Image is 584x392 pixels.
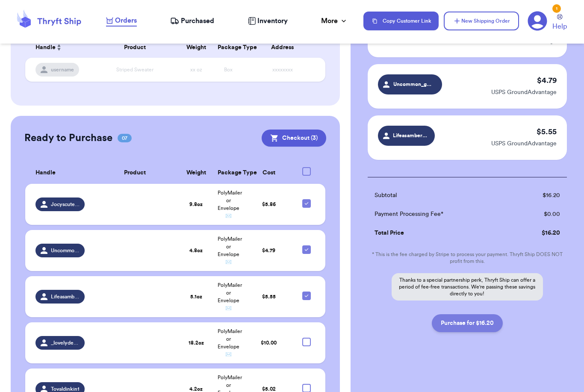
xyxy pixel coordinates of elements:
[245,37,325,58] th: Address
[180,162,212,184] th: Weight
[212,37,245,58] th: Package Type
[368,205,511,224] td: Payment Processing Fee*
[432,314,503,332] button: Purchase for $16.20
[35,168,56,177] span: Handle
[90,37,180,58] th: Product
[115,15,137,26] span: Orders
[511,186,567,205] td: $ 16.20
[262,294,276,299] span: $ 5.55
[181,16,214,26] span: Purchased
[537,74,557,86] p: $ 4.79
[106,15,137,27] a: Orders
[552,4,561,13] div: 1
[257,16,288,26] span: Inventory
[212,162,245,184] th: Package Type
[116,67,153,72] span: Striped Sweater
[118,134,132,142] span: 07
[189,340,204,345] strong: 18.2 oz
[262,130,326,147] button: Checkout (3)
[180,37,212,58] th: Weight
[368,186,511,205] td: Subtotal
[261,340,277,345] span: $ 10.00
[511,205,567,224] td: $ 0.00
[248,16,288,26] a: Inventory
[321,16,348,26] div: More
[363,12,439,30] button: Copy Customer Link
[218,190,242,218] span: PolyMailer or Envelope ✉️
[170,16,214,26] a: Purchased
[262,202,276,207] span: $ 5.86
[189,386,203,392] strong: 4.2 oz
[393,132,428,139] span: Lifeasamberlin
[511,224,567,242] td: $ 16.20
[444,12,519,30] button: New Shipping Order
[189,202,203,207] strong: 9.8 oz
[51,339,80,346] span: _lovelydenissee
[35,43,56,52] span: Handle
[368,251,567,265] p: * This is the fee charged by Stripe to process your payment. Thryft Ship DOES NOT profit from this.
[218,283,242,311] span: PolyMailer or Envelope ✉️
[245,162,293,184] th: Cost
[56,42,62,53] button: Sort ascending
[51,66,74,73] span: username
[24,131,112,145] h2: Ready to Purchase
[528,11,547,31] a: 1
[262,248,275,253] span: $ 4.79
[218,236,242,265] span: PolyMailer or Envelope ✉️
[393,80,434,88] span: Uncommon_goods13
[90,162,180,184] th: Product
[51,247,80,254] span: Uncommon_goods13
[491,139,557,148] p: USPS GroundAdvantage
[537,126,557,138] p: $ 5.55
[262,386,276,392] span: $ 5.02
[272,67,293,72] span: xxxxxxxx
[190,294,202,299] strong: 5.1 oz
[51,201,80,208] span: Jocyscutethrifts
[491,88,557,97] p: USPS GroundAdvantage
[224,67,233,72] span: Box
[368,224,511,242] td: Total Price
[189,248,203,253] strong: 4.8 oz
[552,21,567,32] span: Help
[190,67,202,72] span: xx oz
[392,273,543,301] p: Thanks to a special partnership perk, Thryft Ship can offer a period of fee-free transactions. We...
[552,14,567,32] a: Help
[218,329,242,357] span: PolyMailer or Envelope ✉️
[51,293,80,300] span: Lifeasamberlin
